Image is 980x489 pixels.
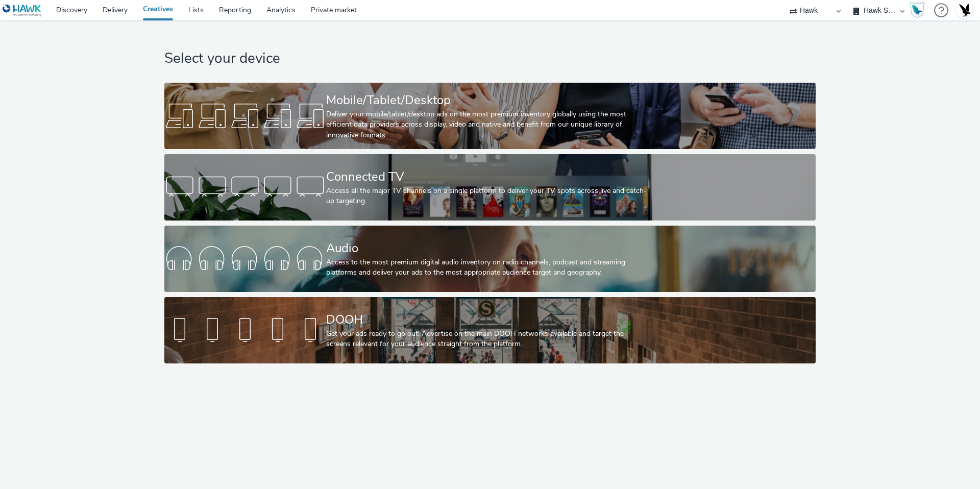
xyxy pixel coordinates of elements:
[326,257,650,278] div: Access to the most premium digital audio inventory on radio channels, podcast and streaming platf...
[326,311,650,329] div: DOOH
[3,4,42,17] img: undefined Logo
[326,329,650,350] div: Get your ads ready to go out! Advertise on the main DOOH networks available and target the screen...
[164,49,815,68] h1: Select your device
[326,168,650,186] div: Connected TV
[326,109,650,140] div: Deliver your mobile/tablet/desktop ads on the most premium inventory globally using the most effi...
[164,297,815,363] a: DOOHGet your ads ready to go out! Advertise on the main DOOH networks available and target the sc...
[164,226,815,292] a: AudioAccess to the most premium digital audio inventory on radio channels, podcast and streaming ...
[910,2,929,18] a: Hawk Academy
[957,3,972,18] img: Account UK
[326,239,650,257] div: Audio
[164,154,815,221] a: Connected TVAccess all the major TV channels on a single platform to deliver your TV spots across...
[326,186,650,207] div: Access all the major TV channels on a single platform to deliver your TV spots across live and ca...
[326,91,650,109] div: Mobile/Tablet/Desktop
[164,83,815,149] a: Mobile/Tablet/DesktopDeliver your mobile/tablet/desktop ads on the most premium inventory globall...
[910,2,925,18] img: Hawk Academy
